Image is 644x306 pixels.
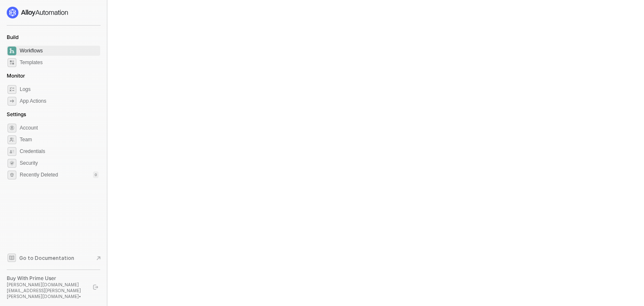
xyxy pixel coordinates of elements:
[7,111,26,117] span: Settings
[20,146,99,156] span: Credentials
[7,73,25,79] span: Monitor
[19,254,74,262] span: Go to Documentation
[20,46,99,56] span: Workflows
[8,159,16,168] span: security
[8,254,16,262] span: documentation
[8,124,16,132] span: settings
[8,97,16,106] span: icon-app-actions
[8,147,16,156] span: credentials
[8,85,16,94] span: icon-logs
[7,275,86,282] div: Buy With Prime User
[8,135,16,144] span: team
[20,98,46,105] div: App Actions
[7,253,101,263] a: Knowledge Base
[20,158,99,168] span: Security
[93,171,99,178] div: 0
[20,123,99,133] span: Account
[7,7,100,18] a: logo
[20,84,99,94] span: Logs
[7,7,69,18] img: logo
[20,135,99,145] span: Team
[8,58,16,67] span: marketplace
[93,285,98,290] span: logout
[20,57,99,67] span: Templates
[94,254,103,262] span: document-arrow
[20,171,58,179] span: Recently Deleted
[7,34,18,40] span: Build
[8,171,16,179] span: settings
[7,282,86,299] div: [PERSON_NAME][DOMAIN_NAME][EMAIL_ADDRESS][PERSON_NAME][PERSON_NAME][DOMAIN_NAME] •
[8,47,16,55] span: dashboard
